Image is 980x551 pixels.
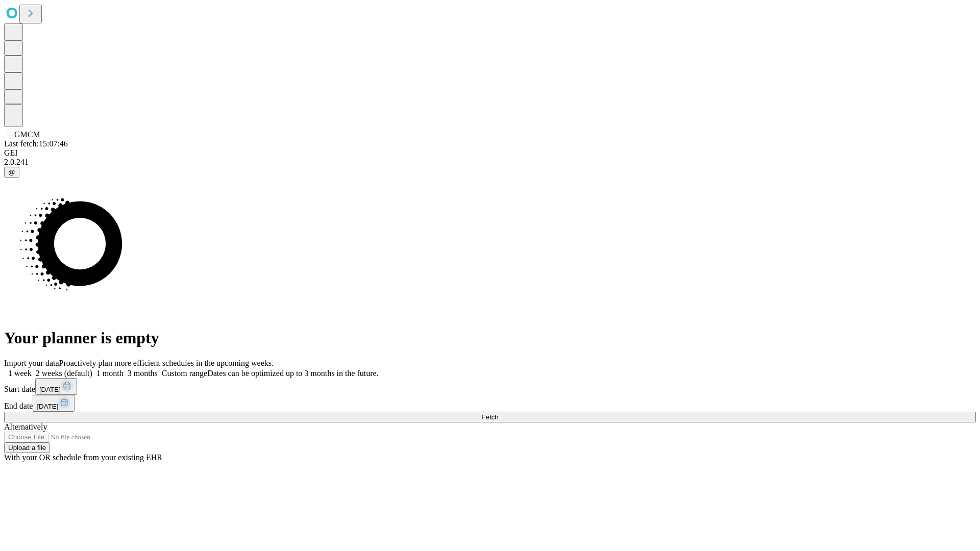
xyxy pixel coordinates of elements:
[96,369,124,378] span: 1 month
[4,329,976,347] h1: Your planner is empty
[39,386,61,393] span: [DATE]
[4,158,976,167] div: 2.0.241
[4,395,976,412] div: End date
[8,168,15,176] span: @
[4,148,976,158] div: GEI
[4,422,47,431] span: Alternatively
[128,369,158,378] span: 3 months
[4,359,59,367] span: Import your data
[162,369,207,378] span: Custom range
[59,359,274,367] span: Proactively plan more efficient schedules in the upcoming weeks.
[8,369,32,378] span: 1 week
[36,369,92,378] span: 2 weeks (default)
[33,395,75,412] button: [DATE]
[4,442,50,453] button: Upload a file
[4,412,976,422] button: Fetch
[4,167,19,178] button: @
[481,413,498,421] span: Fetch
[37,403,58,410] span: [DATE]
[14,130,40,139] span: GMCM
[4,378,976,395] div: Start date
[4,453,162,462] span: With your OR schedule from your existing EHR
[207,369,378,378] span: Dates can be optimized up to 3 months in the future.
[35,378,77,395] button: [DATE]
[4,139,68,148] span: Last fetch: 15:07:46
